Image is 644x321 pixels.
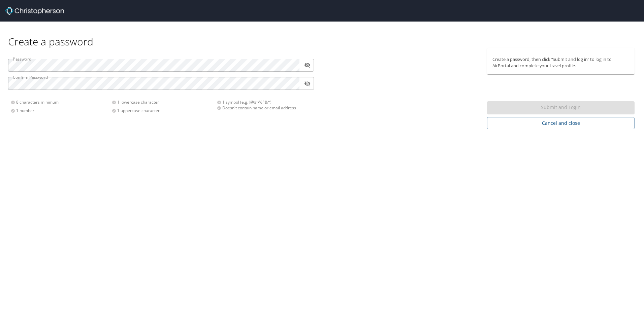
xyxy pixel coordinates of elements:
[11,99,112,105] div: 8 characters minimum
[492,119,629,128] span: Cancel and close
[5,7,64,15] img: Christopherson_logo_rev.png
[217,99,310,105] div: 1 symbol (e.g. !@#$%^&*)
[11,108,112,113] div: 1 number
[112,108,213,113] div: 1 uppercase character
[302,78,313,89] button: toggle password visibility
[487,117,635,130] button: Cancel and close
[217,105,310,111] div: Doesn't contain name or email address
[112,99,213,105] div: 1 lowercase character
[8,22,636,48] div: Create a password
[492,56,629,69] p: Create a password, then click “Submit and log in” to log in to AirPortal and complete your travel...
[302,60,313,70] button: toggle password visibility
